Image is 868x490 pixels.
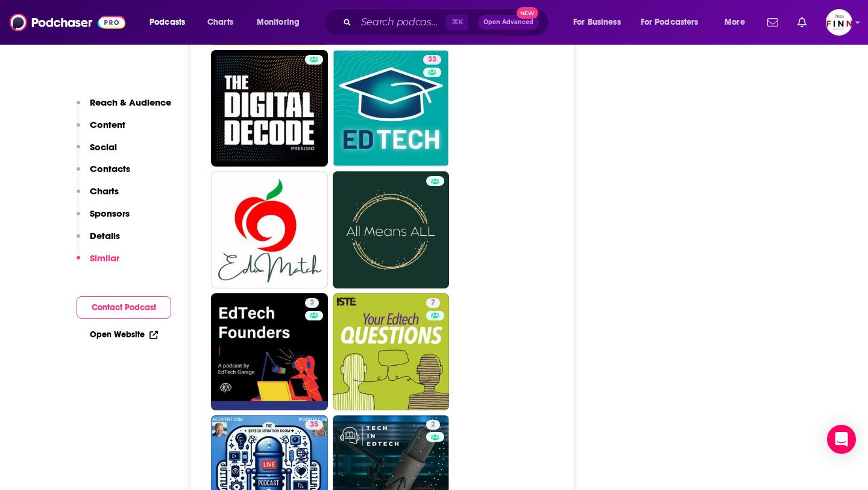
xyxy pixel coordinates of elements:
p: Sponsors [90,208,130,219]
button: Sponsors [77,208,130,230]
img: User Profile [826,9,852,36]
span: 2 [431,419,435,431]
a: Show notifications dropdown [793,12,811,33]
button: Contacts [77,163,130,185]
a: 7 [426,298,440,308]
button: open menu [716,13,760,32]
span: 33 [428,54,436,66]
a: 3 [305,298,319,308]
p: Reach & Audience [90,97,171,108]
span: 3 [310,297,314,309]
p: Charts [90,185,119,197]
input: Search podcasts, credits, & more... [356,13,446,32]
div: Open Intercom Messenger [827,425,856,454]
button: open menu [248,13,315,32]
button: Open AdvancedNew [478,15,539,30]
img: Podchaser - Follow, Share and Rate Podcasts [10,11,125,34]
button: Social [77,141,117,164]
a: Open Website [90,329,158,340]
a: 7 [333,293,450,410]
span: Logged in as FINNMadison [826,9,852,36]
button: open menu [141,13,201,32]
span: ⌘ K [446,14,468,30]
span: Monitoring [257,14,300,31]
p: Content [90,119,125,130]
button: Similar [77,252,119,275]
a: 33 [333,50,450,167]
span: For Business [573,14,621,31]
p: Similar [90,252,119,264]
p: Contacts [90,163,130,174]
p: Social [90,141,117,153]
a: Charts [200,13,241,32]
button: Content [77,119,125,141]
span: 35 [310,419,318,431]
a: Show notifications dropdown [763,12,783,33]
button: open menu [565,13,636,32]
button: Details [77,230,120,252]
span: 7 [431,297,435,309]
span: New [517,7,538,19]
button: Charts [77,185,119,208]
a: 2 [426,420,440,430]
span: Open Advanced [483,19,533,25]
button: open menu [633,13,716,32]
button: Show profile menu [826,9,852,36]
a: 35 [305,420,323,430]
button: Reach & Audience [77,97,171,119]
span: Podcasts [149,14,185,31]
p: Details [90,230,120,241]
span: More [725,14,745,31]
button: Contact Podcast [77,296,171,319]
span: Charts [207,14,233,31]
a: 3 [211,293,328,410]
span: For Podcasters [641,14,699,31]
div: Search podcasts, credits, & more... [335,8,561,36]
a: 33 [423,55,441,65]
